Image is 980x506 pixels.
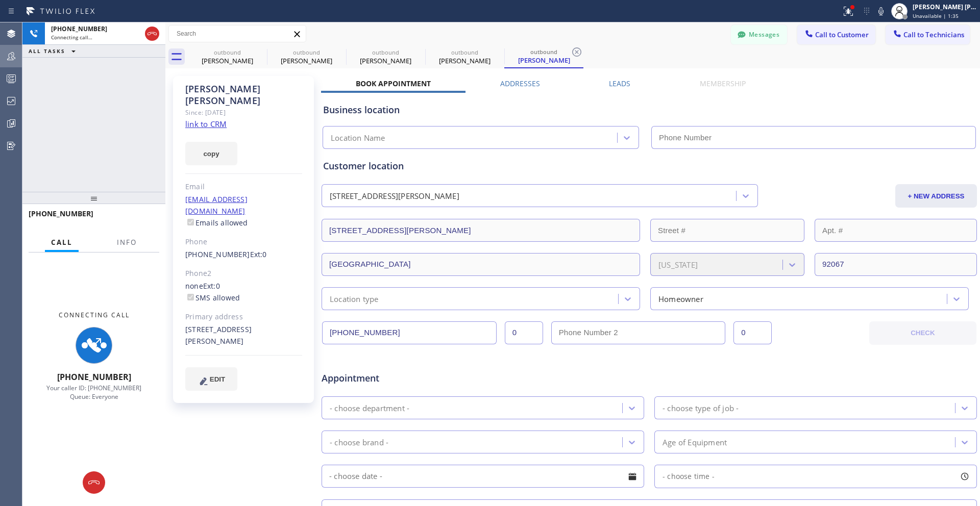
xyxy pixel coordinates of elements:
span: Your caller ID: [PHONE_NUMBER] Queue: Everyone [46,384,141,401]
label: Emails allowed [185,218,248,227]
span: Ext: 0 [250,249,267,259]
span: [PHONE_NUMBER] [51,24,107,33]
input: ZIP [815,253,977,276]
input: Search [169,26,306,42]
span: Info [117,238,137,247]
button: Call to Customer [797,25,875,44]
span: Ext: 0 [203,281,220,291]
span: Unavailable | 1:35 [913,12,959,19]
span: Connecting Call [59,311,130,319]
span: EDIT [210,375,225,383]
label: Addresses [500,79,540,88]
div: Location type [330,293,379,305]
input: Ext. 2 [733,321,772,344]
div: Email [185,181,302,193]
div: [PERSON_NAME] [PERSON_NAME] [185,83,302,107]
span: [PHONE_NUMBER] [29,209,93,218]
input: Street # [650,219,804,242]
button: + NEW ADDRESS [895,184,977,208]
button: EDIT [185,367,237,391]
input: Phone Number [651,126,976,149]
div: [STREET_ADDRESS][PERSON_NAME] [330,190,459,202]
button: Call to Technicians [886,25,970,44]
div: Henning Hohnhold [268,45,345,68]
button: ALL TASKS [22,45,86,57]
div: - choose department - [330,402,409,414]
input: SMS allowed [187,294,194,300]
div: Phone2 [185,268,302,280]
div: Homeowner [658,293,703,305]
label: Membership [700,79,746,88]
div: outbound [268,48,345,56]
input: - choose date - [322,465,644,488]
button: Mute [874,4,888,18]
span: - choose time - [663,471,715,481]
input: Ext. [505,321,543,344]
div: Customer location [323,159,975,173]
span: Appointment [322,371,538,385]
span: Call to Customer [815,30,869,39]
span: [PHONE_NUMBER] [57,371,131,383]
div: Thomas Doolin [426,45,503,68]
div: none [185,281,302,304]
label: SMS allowed [185,293,240,302]
a: link to CRM [185,119,227,129]
label: Book Appointment [356,79,431,88]
span: Connecting call… [51,34,92,41]
div: outbound [189,48,266,56]
button: Call [45,233,79,252]
div: Location Name [331,132,385,144]
input: City [322,253,640,276]
div: - choose brand - [330,436,388,448]
div: Thomas Doolin [505,45,582,67]
button: copy [185,142,237,165]
div: [PERSON_NAME] [189,56,266,65]
span: ALL TASKS [29,47,65,55]
div: Anna Wong [189,45,266,68]
input: Phone Number [322,321,497,344]
button: Messages [731,25,787,44]
div: Phone [185,236,302,248]
div: [STREET_ADDRESS][PERSON_NAME] [185,324,302,347]
div: Primary address [185,311,302,323]
button: Info [111,233,143,252]
div: outbound [347,48,424,56]
div: [PERSON_NAME] [347,56,424,65]
input: Apt. # [815,219,977,242]
div: [PERSON_NAME] [426,56,503,65]
div: Business location [323,103,975,117]
span: Call to Technicians [903,30,964,39]
input: Phone Number 2 [551,321,726,344]
a: [EMAIL_ADDRESS][DOMAIN_NAME] [185,194,248,216]
span: Call [51,238,72,247]
div: [PERSON_NAME] [268,56,345,65]
input: Emails allowed [187,219,194,225]
div: - choose type of job - [663,402,739,414]
div: outbound [426,48,503,56]
div: [PERSON_NAME] [PERSON_NAME] [913,3,977,11]
div: Since: [DATE] [185,107,302,118]
div: [PERSON_NAME] [505,56,582,65]
div: Henning Hohnhold [347,45,424,68]
label: Leads [609,79,630,88]
div: outbound [505,48,582,56]
input: Address [322,219,640,242]
div: Age of Equipment [663,436,727,448]
button: CHECK [869,321,976,345]
button: Hang up [83,471,105,494]
a: [PHONE_NUMBER] [185,249,250,259]
button: Hang up [145,27,159,41]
